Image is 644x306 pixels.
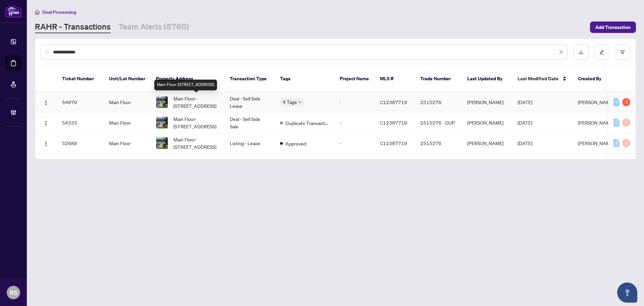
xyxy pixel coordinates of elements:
td: Main Floor [104,133,151,154]
th: Tags [275,66,334,92]
th: Unit/Lot Number [104,66,151,92]
img: Logo [43,141,49,146]
th: Trade Number [415,66,462,92]
td: Deal - Sell Side Sale [224,113,275,133]
th: Project Name [334,66,375,92]
span: download [579,50,583,54]
td: Listing - Lease [224,133,275,154]
td: Main Floor [104,113,151,133]
td: - [334,113,375,133]
span: close [559,50,563,54]
td: 2515276 - DUP [415,113,462,133]
span: Add Transaction [595,22,631,33]
span: edit [599,50,604,54]
td: 2515276 [415,92,462,113]
img: thumbnail-img [156,137,168,149]
img: Logo [43,100,49,105]
span: Main Floor-[STREET_ADDRESS] [173,95,219,110]
span: Last Modified Date [518,75,558,82]
td: 54879 [57,92,104,113]
span: RS [10,288,17,297]
a: Team Alerts (8760) [119,21,189,33]
button: Logo [41,117,51,128]
span: [DATE] [518,140,532,146]
span: Main Floor-[STREET_ADDRESS] [173,115,219,130]
button: Open asap [617,282,637,303]
div: 0 [622,139,630,147]
button: Logo [41,138,51,148]
span: down [298,100,302,104]
td: [PERSON_NAME] [462,133,512,154]
a: RAHR - Transactions [35,21,111,33]
span: [PERSON_NAME] [578,99,614,105]
td: - [334,92,375,113]
img: Logo [43,121,49,126]
img: thumbnail-img [156,96,168,108]
span: [PERSON_NAME] [578,140,614,146]
div: 0 [622,119,630,127]
button: edit [594,44,609,60]
td: - [334,133,375,154]
span: Main Floor-[STREET_ADDRESS] [173,136,219,150]
th: Ticket Number [57,66,104,92]
div: 0 [613,98,620,106]
th: Last Modified Date [512,66,573,92]
td: Main Floor [104,92,151,113]
img: logo [5,5,21,17]
div: Main Floor-[STREET_ADDRESS] [154,80,217,90]
img: thumbnail-img [156,117,168,128]
span: C12387719 [380,99,407,105]
span: home [35,10,40,14]
div: 3 [622,98,630,106]
th: Created By [573,66,613,92]
th: Last Updated By [462,66,512,92]
th: MLS # [375,66,415,92]
td: Deal - Sell Side Lease [224,92,275,113]
th: Property Address [151,66,224,92]
span: [DATE] [518,120,532,126]
div: 0 [613,119,620,127]
td: [PERSON_NAME] [462,113,512,133]
span: C12387719 [380,120,407,126]
span: Approved [285,140,306,147]
span: filter [620,50,625,54]
button: Logo [41,97,51,107]
td: 2515276 [415,133,462,154]
th: Transaction Type [224,66,275,92]
td: 52688 [57,133,104,154]
span: Deal Processing [42,9,76,15]
span: Duplicate Transaction [285,119,329,127]
button: filter [615,44,630,60]
span: [DATE] [518,99,532,105]
button: Add Transaction [590,21,636,33]
td: [PERSON_NAME] [462,92,512,113]
td: 54333 [57,113,104,133]
span: 4 Tags [283,98,297,106]
span: C12387719 [380,140,407,146]
button: download [573,44,589,60]
div: 0 [613,139,620,147]
span: [PERSON_NAME] [578,120,614,126]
